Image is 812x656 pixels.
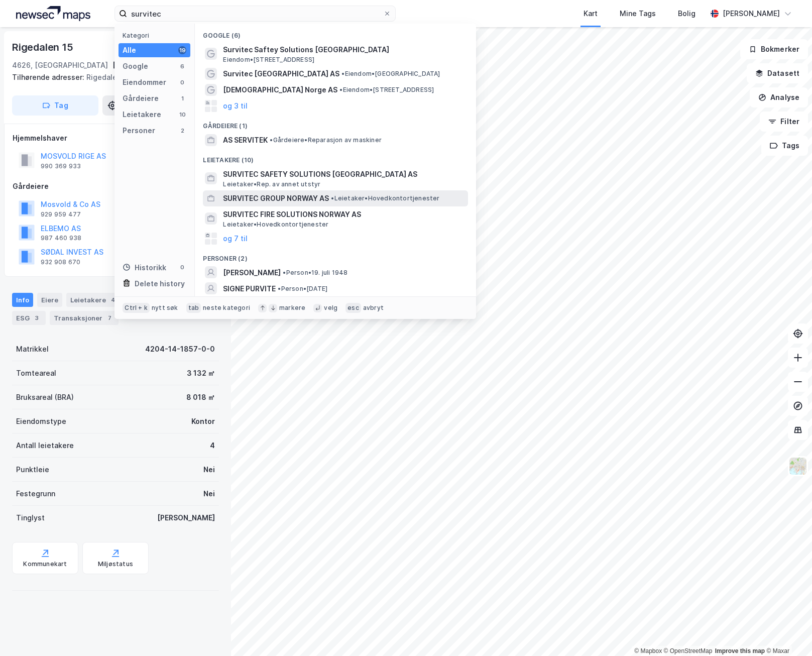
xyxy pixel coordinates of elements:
div: 4204-14-1857-0-0 [145,343,215,355]
span: SURVITEC GROUP NORWAY AS [223,192,329,204]
div: 4 [108,295,118,305]
div: Personer (2) [195,247,476,265]
div: 3 [32,313,42,323]
button: Tags [761,136,808,156]
div: Delete history [135,278,185,290]
span: [PERSON_NAME] [223,267,281,279]
span: Eiendom • [STREET_ADDRESS] [223,56,314,64]
span: AS SERVITEK [223,134,268,146]
div: Gårdeiere (1) [195,114,476,132]
span: Eiendom • [GEOGRAPHIC_DATA] [341,70,440,78]
div: Info [12,293,33,307]
div: [PERSON_NAME] [723,8,780,20]
div: Ctrl + k [123,303,150,313]
div: 0 [178,78,186,86]
div: 8 018 ㎡ [186,391,215,403]
div: Gårdeiere [13,180,218,192]
span: SIGNE PURVITE [223,283,276,295]
input: Søk på adresse, matrikkel, gårdeiere, leietakere eller personer [127,6,383,21]
span: • [270,136,273,144]
div: Google (6) [195,24,476,42]
img: logo.a4113a55bc3d86da70a041830d287a7e.svg [16,6,90,21]
div: 990 369 933 [41,162,81,170]
button: og 7 til [223,233,248,245]
span: Survitec Saftey Solutions [GEOGRAPHIC_DATA] [223,44,464,56]
div: Personer [123,125,155,137]
div: Hjemmelshaver [13,132,218,144]
div: Transaksjoner [50,311,119,325]
div: 4 [210,440,215,452]
div: Bruksareal (BRA) [16,391,74,403]
div: neste kategori [203,304,250,312]
button: Bokmerker [740,39,808,59]
span: SURVITEC FIRE SOLUTIONS NORWAY AS [223,208,464,221]
span: • [283,269,286,276]
div: Nei [203,488,215,500]
div: 929 959 477 [41,210,81,218]
button: Tag [12,95,98,116]
div: Antall leietakere [16,440,74,452]
div: Alle [123,44,136,56]
div: 7 [104,313,114,323]
iframe: Chat Widget [762,608,812,656]
div: 987 460 938 [41,234,81,242]
div: Rigedalen 13 [12,71,211,83]
div: avbryt [363,304,384,312]
button: Datasett [747,63,808,83]
div: Tomteareal [16,367,56,379]
span: Leietaker • Rep. av annet utstyr [223,180,320,188]
div: Leietakere [123,108,161,121]
div: Eiendomstype [16,415,66,427]
div: Nei [203,464,215,476]
img: Z [788,457,807,476]
div: tab [186,303,201,313]
span: • [341,70,344,77]
span: Eiendom • [STREET_ADDRESS] [339,86,434,94]
div: 0 [178,263,186,271]
div: Kategori [123,32,190,39]
div: [GEOGRAPHIC_DATA], 14/1857 [112,59,219,71]
div: Leietakere [66,293,122,307]
a: Mapbox [634,647,662,654]
span: Gårdeiere • Reparasjon av maskiner [270,136,382,144]
div: Eiendommer [123,76,166,88]
button: Filter [760,112,808,132]
div: Rigedalen 15 [12,39,75,55]
div: Kommunekart [23,560,67,568]
span: • [339,86,342,93]
div: Bolig [678,8,695,20]
div: 4626, [GEOGRAPHIC_DATA] [12,59,108,71]
div: Festegrunn [16,488,55,500]
span: Leietaker • Hovedkontortjenester [223,221,328,229]
div: 932 908 670 [41,258,80,266]
div: Miljøstatus [98,560,133,568]
div: 19 [178,46,186,54]
div: Gårdeiere [123,92,159,104]
span: Leietaker • Hovedkontortjenester [331,194,439,202]
span: • [278,285,281,292]
div: 6 [178,62,186,70]
a: OpenStreetMap [664,647,713,654]
div: Google [123,60,148,72]
span: • [331,194,334,202]
div: nytt søk [152,304,178,312]
span: [DEMOGRAPHIC_DATA] Norge AS [223,84,337,96]
div: Punktleie [16,464,49,476]
div: Mine Tags [620,8,656,20]
span: Tilhørende adresser: [12,73,86,81]
div: Historikk [123,262,166,274]
span: SURVITEC SAFETY SOLUTIONS [GEOGRAPHIC_DATA] AS [223,168,464,180]
a: Improve this map [715,647,765,654]
div: esc [345,303,361,313]
div: 2 [178,127,186,135]
div: Eiere [37,293,62,307]
div: Kart [584,8,598,20]
span: Person • 19. juli 1948 [283,269,347,277]
div: 3 132 ㎡ [187,367,215,379]
button: Analyse [750,87,808,107]
span: Survitec [GEOGRAPHIC_DATA] AS [223,68,339,80]
div: Leietakere (10) [195,148,476,166]
div: velg [324,304,337,312]
div: 10 [178,111,186,119]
